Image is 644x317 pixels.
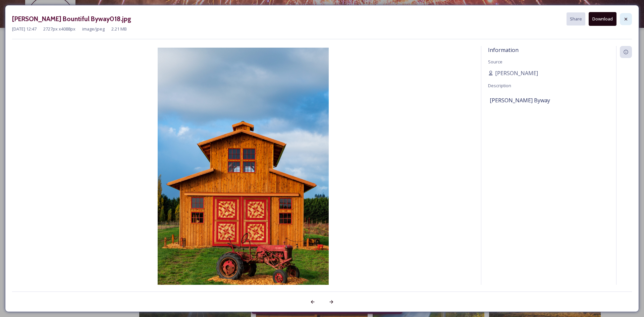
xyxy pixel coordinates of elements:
span: [PERSON_NAME] [495,69,538,77]
span: Source [488,59,502,65]
img: I0000i4XZL58t7iE.jpg [12,48,474,304]
h3: [PERSON_NAME] Bountiful Byway018.jpg [12,14,131,24]
span: Information [488,46,519,54]
span: 2.21 MB [111,26,127,32]
span: [DATE] 12:47 [12,26,37,32]
span: [PERSON_NAME] Byway [490,96,550,104]
span: image/jpeg [82,26,105,32]
button: Share [567,12,585,25]
button: Download [589,12,616,26]
span: Description [488,83,511,89]
span: 2727 px x 4088 px [43,26,75,32]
